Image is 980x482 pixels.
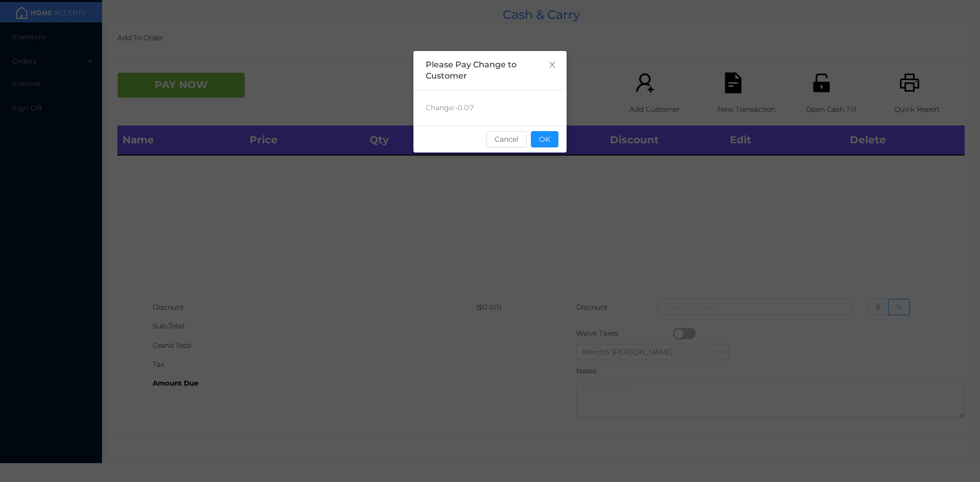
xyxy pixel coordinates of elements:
div: Change: -0.07 [413,90,567,125]
button: Close [538,51,567,80]
i: icon: close [548,61,556,69]
button: Cancel [486,131,527,147]
button: OK [531,131,558,147]
div: Please Pay Change to Customer [426,59,554,82]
